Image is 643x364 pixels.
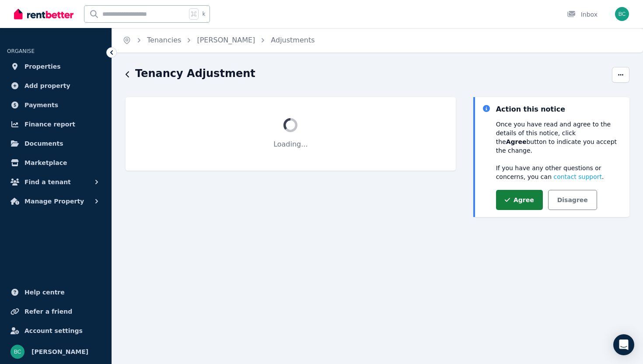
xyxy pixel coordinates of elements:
[197,36,255,44] a: [PERSON_NAME]
[24,138,63,149] span: Documents
[24,119,75,129] span: Finance report
[10,345,24,359] img: Bron Croatto
[615,7,629,21] img: Bron Croatto
[24,80,70,91] span: Add property
[7,135,105,152] a: Documents
[24,325,83,336] span: Account settings
[24,306,72,317] span: Refer a friend
[24,100,58,110] span: Payments
[7,322,105,339] a: Account settings
[7,115,105,133] a: Finance report
[613,334,634,355] div: Open Intercom Messenger
[147,36,181,44] a: Tenancies
[14,7,73,21] img: RentBetter
[7,283,105,301] a: Help centre
[147,139,435,150] p: Loading...
[24,196,84,206] span: Manage Property
[7,96,105,114] a: Payments
[24,157,67,168] span: Marketplace
[7,48,35,54] span: ORGANISE
[496,120,622,155] p: Once you have read and agree to the details of this notice, click the button to indicate you acce...
[202,10,205,17] span: k
[496,104,565,115] div: Action this notice
[7,303,105,320] a: Refer a friend
[7,58,105,75] a: Properties
[24,177,71,187] span: Find a tenant
[31,346,88,357] span: [PERSON_NAME]
[7,173,105,191] button: Find a tenant
[567,10,598,19] div: Inbox
[112,28,325,52] nav: Breadcrumb
[553,173,602,180] span: contact support
[7,154,105,171] a: Marketplace
[7,77,105,94] a: Add property
[548,190,597,210] button: Disagree
[135,66,255,80] h1: Tenancy Adjustment
[7,192,105,210] button: Manage Property
[24,61,61,72] span: Properties
[496,190,543,210] button: Agree
[496,164,622,181] p: If you have any other questions or concerns, you can .
[24,287,65,297] span: Help centre
[506,138,527,145] strong: Agree
[271,36,315,44] a: Adjustments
